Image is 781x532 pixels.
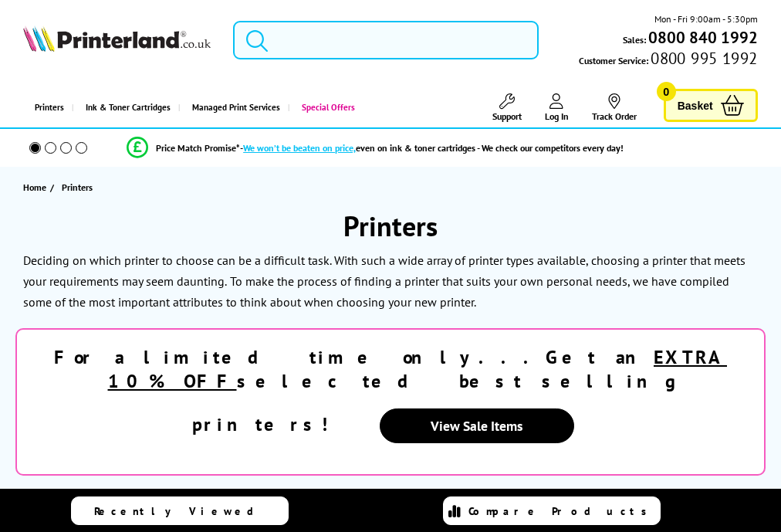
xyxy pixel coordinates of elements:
a: Support [492,93,522,122]
a: Managed Print Services [178,88,288,127]
span: 0 [657,82,676,101]
a: View Sale Items [380,408,574,443]
a: Home [23,179,50,195]
span: Mon - Fri 9:00am - 5:30pm [654,12,758,26]
li: modal_Promise [8,134,742,161]
span: Basket [678,95,713,116]
span: Price Match Promise* [156,142,240,154]
strong: For a limited time only...Get an selected best selling printers! [54,345,727,436]
span: We won’t be beaten on price, [243,142,356,154]
a: Printers [23,88,72,127]
a: Printerland Logo [23,25,210,55]
span: Support [492,110,522,122]
a: Log In [545,93,569,122]
span: Log In [545,110,569,122]
p: To make the process of finding a printer that suits your own personal needs, we have compiled som... [23,273,729,310]
u: EXTRA 10% OFF [108,345,728,393]
a: 0800 840 1992 [646,30,758,45]
span: Customer Service: [579,51,757,68]
a: Recently Viewed [71,496,289,525]
h1: Printers [15,208,766,244]
img: Printerland Logo [23,25,210,52]
span: Compare Products [468,504,655,518]
a: Track Order [592,93,637,122]
a: Basket 0 [664,89,758,122]
a: Ink & Toner Cartridges [72,88,178,127]
span: Sales: [623,32,646,47]
span: Printers [62,181,93,193]
p: Deciding on which printer to choose can be a difficult task. With such a wide array of printer ty... [23,252,745,289]
div: - even on ink & toner cartridges - We check our competitors every day! [240,142,624,154]
span: 0800 995 1992 [648,51,757,66]
span: Ink & Toner Cartridges [86,88,171,127]
span: Recently Viewed [94,504,269,518]
b: 0800 840 1992 [648,27,758,48]
a: Compare Products [443,496,661,525]
a: Special Offers [288,88,363,127]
